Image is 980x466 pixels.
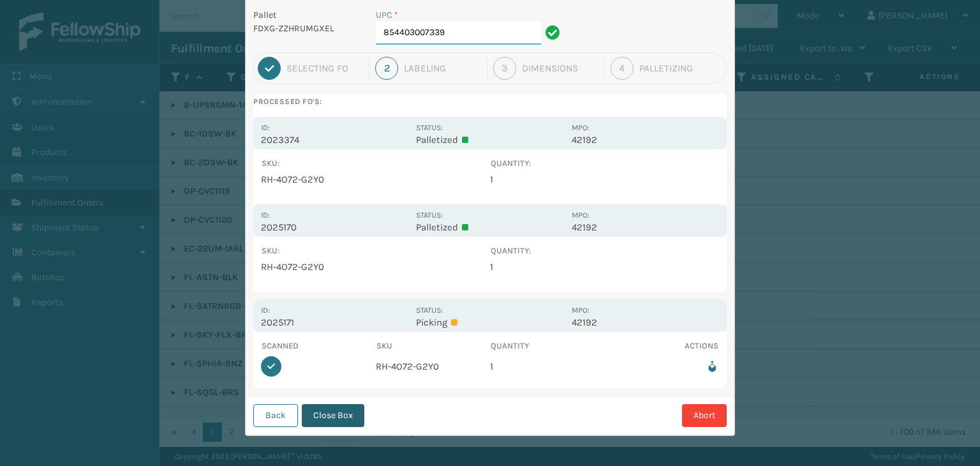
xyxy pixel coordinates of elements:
div: Labeling [404,63,480,74]
button: Abort [682,404,727,427]
label: Id: [261,123,270,132]
button: Back [253,404,298,427]
td: RH-4O72-G2Y0 [376,352,491,380]
p: 42192 [572,134,719,146]
p: Picking [416,317,563,328]
th: Quantity : [490,157,719,170]
td: RH-4O72-G2Y0 [261,170,490,189]
label: MPO: [572,123,590,132]
td: 1 [490,352,605,380]
td: Remove from box [605,352,720,380]
label: Id: [261,211,270,220]
p: 2025171 [261,317,408,328]
th: SKU [376,340,491,352]
td: RH-4O72-G2Y0 [261,257,490,276]
div: Palletizing [639,63,722,74]
p: Palletized [416,134,563,146]
label: Id: [261,306,270,315]
p: 2023374 [261,134,408,146]
p: 42192 [572,317,719,328]
th: Actions [605,340,720,352]
label: UPC [376,8,398,22]
label: MPO: [572,306,590,315]
label: Status: [416,123,443,132]
p: 42192 [572,222,719,233]
div: Dimensions [522,63,598,74]
th: SKU : [261,157,490,170]
th: Quantity : [490,244,719,257]
button: Close Box [302,404,364,427]
th: Quantity [490,340,605,352]
p: 2025170 [261,222,408,233]
th: SKU : [261,244,490,257]
p: FDXG-ZZHRUMGXEL [253,22,360,35]
div: Selecting FO [286,63,363,74]
label: Processed FO's: [253,94,727,109]
label: MPO: [572,211,590,220]
div: 1 [258,57,281,80]
p: Palletized [416,222,563,233]
td: 1 [490,170,719,189]
div: 2 [375,57,398,80]
label: Status: [416,211,443,220]
th: Scanned [261,340,376,352]
label: Status: [416,306,443,315]
p: Pallet [253,8,360,22]
div: 4 [611,57,634,80]
td: 1 [490,257,719,276]
div: 3 [493,57,516,80]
